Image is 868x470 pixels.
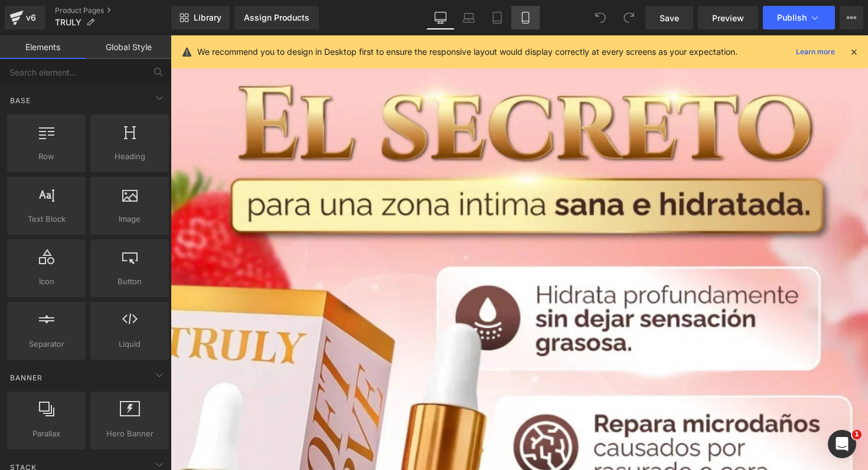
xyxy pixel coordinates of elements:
[852,430,862,439] span: 1
[455,6,483,29] a: Laptop
[11,275,82,288] span: Icon
[171,6,230,29] a: New Library
[483,6,511,29] a: Tablet
[712,12,744,24] span: Preview
[5,6,45,29] a: v6
[94,213,165,225] span: Image
[840,6,863,29] button: More
[194,12,221,23] span: Library
[617,6,641,29] button: Redo
[94,275,165,288] span: Button
[828,430,856,458] iframe: Intercom live chat
[589,6,612,29] button: Undo
[24,10,38,25] div: v6
[94,428,165,440] span: Hero Banner
[791,45,840,59] a: Learn more
[55,18,81,27] span: TRULY
[426,6,455,29] a: Desktop
[777,13,807,22] span: Publish
[11,338,82,350] span: Separator
[86,35,171,59] a: Global Style
[94,150,165,163] span: Heading
[197,45,738,58] p: We recommend you to design in Desktop first to ensure the responsive layout would display correct...
[660,12,679,24] span: Save
[94,338,165,350] span: Liquid
[9,95,32,106] span: Base
[511,6,540,29] a: Mobile
[763,6,835,29] button: Publish
[698,6,758,29] a: Preview
[9,372,44,383] span: Banner
[55,6,171,15] a: Product Pages
[11,213,82,225] span: Text Block
[11,150,82,163] span: Row
[11,428,82,440] span: Parallax
[244,13,309,22] div: Assign Products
